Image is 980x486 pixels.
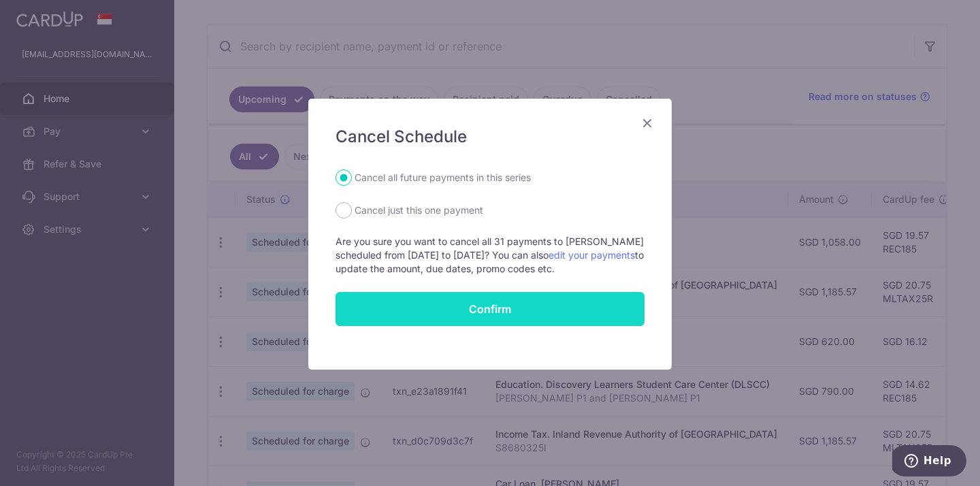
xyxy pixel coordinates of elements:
[549,249,635,261] a: edit your payments
[355,202,483,218] label: Cancel just this one payment
[892,445,966,479] iframe: Opens a widget where you can find more information
[336,235,644,276] p: Are you sure you want to cancel all 31 payments to [PERSON_NAME] scheduled from [DATE] to [DATE]?...
[336,126,644,148] h5: Cancel Schedule
[336,292,644,326] button: Confirm
[639,115,655,131] button: Close
[355,169,531,186] label: Cancel all future payments in this series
